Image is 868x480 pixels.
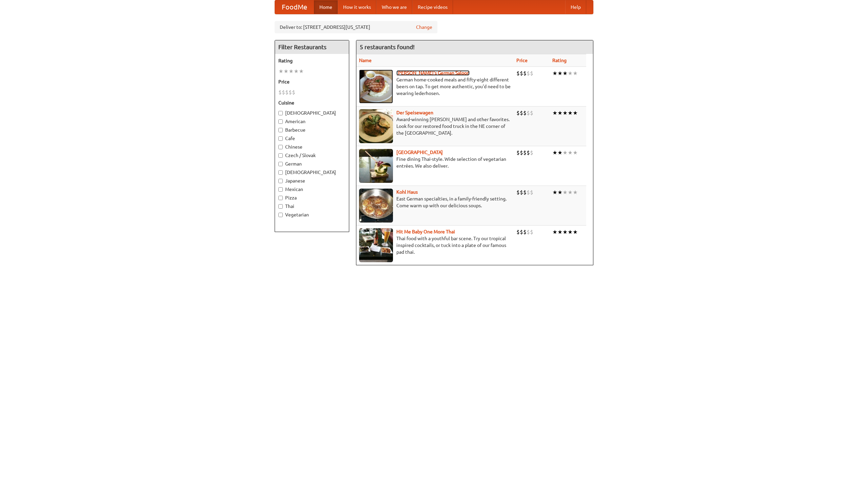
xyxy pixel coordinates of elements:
li: ★ [573,149,578,156]
ng-pluralize: 5 restaurants found! [360,44,415,50]
li: $ [292,89,295,96]
a: Recipe videos [412,0,453,14]
li: ★ [557,228,563,236]
label: German [278,160,346,167]
li: ★ [563,228,568,236]
p: Thai food with a youthful bar scene. Try our tropical inspired cocktails, or tuck into a plate of... [359,235,511,255]
li: ★ [568,189,573,196]
li: $ [516,109,520,117]
a: Home [314,0,338,14]
li: $ [523,70,527,77]
a: Der Speisewagen [396,110,433,115]
input: Cafe [278,136,283,141]
li: ★ [552,189,557,196]
input: American [278,119,283,124]
li: ★ [573,70,578,77]
input: [DEMOGRAPHIC_DATA] [278,170,283,175]
input: Chinese [278,145,283,149]
li: ★ [568,70,573,77]
label: Czech / Slovak [278,152,346,159]
label: Barbecue [278,127,346,133]
li: ★ [552,109,557,117]
label: Vegetarian [278,211,346,218]
input: Japanese [278,179,283,183]
img: esthers.jpg [359,70,393,103]
li: ★ [568,149,573,156]
img: speisewagen.jpg [359,109,393,143]
img: kohlhaus.jpg [359,189,393,223]
li: ★ [563,149,568,156]
li: $ [527,149,530,156]
a: Price [516,58,528,63]
div: Deliver to: [STREET_ADDRESS][US_STATE] [275,21,437,33]
a: Name [359,58,372,63]
li: ★ [294,68,299,75]
a: Who we are [376,0,412,14]
li: ★ [573,228,578,236]
a: Help [565,0,586,14]
li: $ [527,228,530,236]
h5: Price [278,78,346,85]
li: ★ [573,189,578,196]
li: $ [530,70,533,77]
li: $ [530,109,533,117]
label: Pizza [278,194,346,201]
label: [DEMOGRAPHIC_DATA] [278,169,346,176]
li: ★ [278,68,283,75]
li: ★ [557,149,563,156]
a: Kohl Haus [396,189,418,195]
a: How it works [338,0,376,14]
input: Thai [278,204,283,209]
li: ★ [557,70,563,77]
li: $ [516,149,520,156]
li: ★ [573,109,578,117]
p: German home-cooked meals and fifty-eight different beers on tap. To get more authentic, you'd nee... [359,76,511,97]
li: $ [520,189,523,196]
a: Hit Me Baby One More Thai [396,229,455,234]
input: Czech / Slovak [278,153,283,158]
li: $ [530,189,533,196]
a: Rating [552,58,567,63]
img: satay.jpg [359,149,393,183]
li: $ [289,89,292,96]
li: ★ [283,68,289,75]
li: $ [520,149,523,156]
label: Japanese [278,177,346,184]
li: ★ [563,70,568,77]
li: $ [278,89,282,96]
h4: Filter Restaurants [275,40,349,54]
label: [DEMOGRAPHIC_DATA] [278,110,346,116]
li: ★ [299,68,304,75]
li: $ [520,70,523,77]
li: $ [523,228,527,236]
label: Chinese [278,143,346,150]
li: $ [530,228,533,236]
p: Fine dining Thai-style. Wide selection of vegetarian entrées. We also deliver. [359,156,511,169]
a: FoodMe [275,0,314,14]
li: $ [285,89,289,96]
li: ★ [568,228,573,236]
a: [GEOGRAPHIC_DATA] [396,150,443,155]
li: ★ [552,70,557,77]
p: East German specialties, in a family-friendly setting. Come warm up with our delicious soups. [359,195,511,209]
li: $ [516,228,520,236]
input: [DEMOGRAPHIC_DATA] [278,111,283,115]
input: Vegetarian [278,213,283,217]
li: ★ [557,109,563,117]
li: $ [523,189,527,196]
input: Barbecue [278,128,283,132]
li: $ [527,189,530,196]
li: $ [282,89,285,96]
li: $ [523,149,527,156]
p: Award-winning [PERSON_NAME] and other favorites. Look for our restored food truck in the NE corne... [359,116,511,136]
li: ★ [568,109,573,117]
img: babythai.jpg [359,228,393,262]
li: ★ [563,189,568,196]
li: $ [516,70,520,77]
h5: Rating [278,57,346,64]
b: [PERSON_NAME]'s German Saloon [396,70,470,76]
li: $ [530,149,533,156]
